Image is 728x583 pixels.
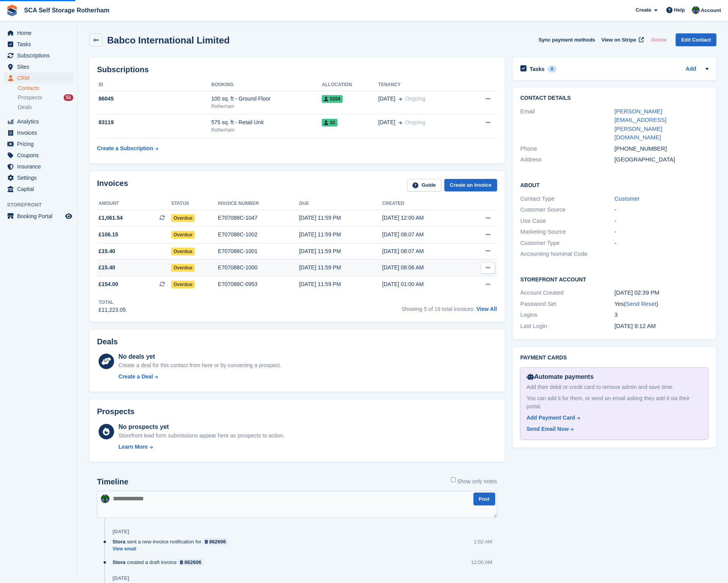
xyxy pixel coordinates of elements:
div: 83119 [97,118,211,127]
th: Created [382,198,465,210]
div: - [614,227,709,236]
span: Deals [18,104,32,111]
span: Stora [113,538,125,545]
div: created a draft invoice [113,559,207,566]
div: [DATE] 11:59 PM [299,247,382,255]
div: E707088C-0953 [218,280,299,288]
button: Sync payment methods [539,33,595,46]
a: Preview store [64,212,73,221]
a: 862606 [178,559,203,566]
div: Phone [520,144,615,153]
div: sent a new invoice notification for [113,538,232,545]
div: E707088C-1002 [218,231,299,239]
span: Showing 5 of 19 total invoices [402,306,473,312]
span: Prospects [18,94,42,101]
h2: Storefront Account [520,275,709,283]
a: View on Stripe [598,33,645,46]
a: Create an Invoice [444,179,497,192]
div: Account Created [520,288,615,297]
a: Edit Contact [676,33,716,46]
div: No prospects yet [118,422,284,432]
div: Yes [614,300,709,309]
div: Contact Type [520,194,615,203]
a: menu [4,116,73,127]
div: Storefront lead form submissions appear here as prospects to action. [118,432,284,440]
span: Analytics [17,116,64,127]
span: Invoices [17,127,64,138]
a: menu [4,139,73,149]
a: menu [4,184,73,194]
h2: Invoices [97,179,128,192]
span: Booking Portal [17,211,64,222]
h2: About [520,181,709,189]
span: Ongoing [405,119,426,125]
h2: Deals [97,337,118,346]
h2: Subscriptions [97,65,497,74]
div: Automate payments [527,372,702,382]
button: Delete [648,33,669,46]
div: Create a Deal [118,373,153,381]
div: [DATE] 08:07 AM [382,231,465,239]
h2: Babco International Limited [107,35,230,45]
span: Home [17,28,64,38]
th: Status [171,198,218,210]
a: View All [477,306,497,312]
h2: Prospects [97,407,135,416]
button: Post [473,493,495,505]
a: 862606 [203,538,228,545]
h2: Timeline [97,477,128,486]
span: Storefront [7,201,77,209]
div: E707088C-1001 [218,247,299,255]
th: Tenancy [378,79,467,91]
div: Customer Type [520,239,615,248]
div: Total [99,299,126,306]
span: 0204 [322,95,343,103]
span: £1,061.54 [99,214,123,222]
h2: Contact Details [520,95,709,101]
div: [DATE] 11:59 PM [299,280,382,288]
a: menu [4,172,73,183]
span: Create [636,6,651,14]
a: menu [4,73,73,83]
span: Subscriptions [17,50,64,61]
div: [DATE] [113,575,129,581]
div: E707088C-1047 [218,214,299,222]
span: [DATE] [378,118,395,127]
div: [DATE] 02:39 PM [614,288,709,297]
div: Learn More [118,443,147,451]
span: Overdue [171,231,195,239]
a: menu [4,61,73,72]
div: £11,223.05 [99,306,126,314]
div: 575 sq. ft - Retail Unit [211,118,322,127]
span: Stora [113,559,125,566]
div: [DATE] 11:59 PM [299,264,382,272]
span: Coupons [17,150,64,161]
a: Create a Subscription [97,141,158,156]
div: 52 [64,94,73,101]
div: Send Email Now [527,425,569,433]
div: [DATE] 11:59 PM [299,231,382,239]
div: Create a Subscription [97,144,153,153]
a: menu [4,161,73,172]
span: Overdue [171,248,195,255]
div: Add their debit or credit card to remove admin and save time. [527,383,702,391]
img: stora-icon-8386f47178a22dfd0bd8f6a31ec36ba5ce8667c1dd55bd0f319d3a0aa187defe.svg [6,5,18,16]
div: 862606 [184,559,201,566]
span: CRM [17,73,64,83]
a: menu [4,127,73,138]
div: Address [520,155,615,164]
div: Rotherham [211,103,322,110]
div: - [614,217,709,226]
th: Allocation [322,79,378,91]
span: £154.00 [99,280,118,288]
a: [PERSON_NAME][EMAIL_ADDRESS][PERSON_NAME][DOMAIN_NAME] [614,108,666,141]
span: Sites [17,61,64,72]
a: Deals [18,103,73,111]
a: View email [113,546,232,552]
span: Overdue [171,214,195,222]
div: 1:02 AM [474,538,492,545]
span: Capital [17,184,64,194]
div: [DATE] [113,529,129,535]
div: Add Payment Card [527,414,575,422]
div: Customer Source [520,205,615,214]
